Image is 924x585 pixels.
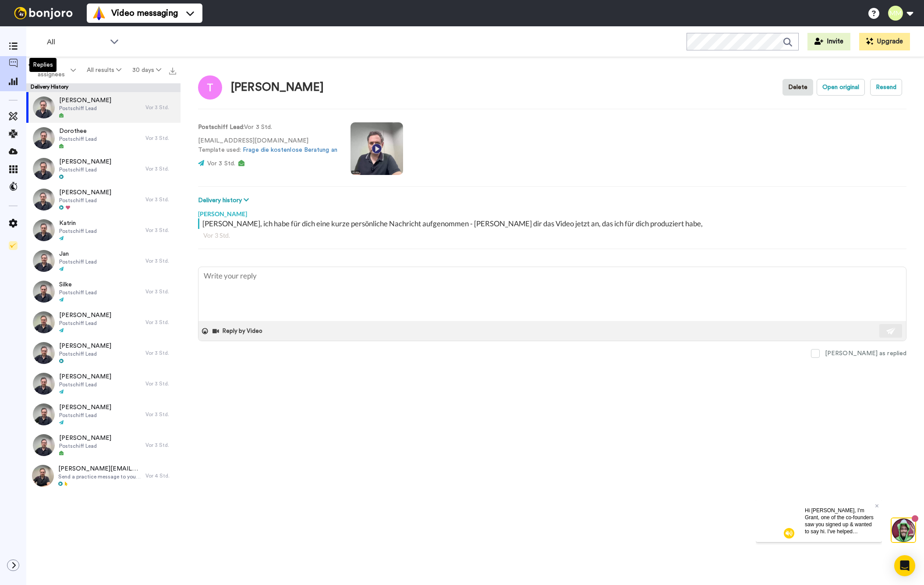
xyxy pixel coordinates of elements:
img: bj-logo-header-white.svg [11,7,76,19]
img: Checklist.svg [9,241,18,250]
div: Vor 3 Std. [203,231,901,240]
img: c9ac8e0c-e0c0-43c9-838e-ab39835217ef-thumb.jpg [33,219,55,241]
img: ce05eed9-5b62-4b8d-8cd9-485d21a50531-thumb.jpg [33,373,55,395]
a: [PERSON_NAME]Postschiff LeadVor 3 Std. [26,153,181,184]
a: [PERSON_NAME]Postschiff LeadVor 3 Std. [26,430,181,460]
span: Postschiff Lead [59,412,111,419]
span: [PERSON_NAME] [59,403,111,412]
button: Open original [817,79,865,96]
span: Postschiff Lead [59,228,97,235]
a: [PERSON_NAME][EMAIL_ADDRESS][DOMAIN_NAME]Send a practice message to yourselfVor 4 Std. [26,460,181,491]
img: 7d0fd690-e06f-4371-a11e-f836345ee58d-thumb.jpg [33,158,55,180]
a: [PERSON_NAME]Postschiff LeadVor 3 Std. [26,399,181,430]
a: [PERSON_NAME]Postschiff LeadVor 3 Std. [26,307,181,338]
div: Vor 4 Std. [145,472,176,479]
p: [EMAIL_ADDRESS][DOMAIN_NAME] Template used: [198,136,337,155]
img: 2553a473-ac1d-4f7c-9c7f-e19aa11c30cb-thumb.jpg [33,342,55,364]
div: Vor 3 Std. [145,442,176,449]
a: [PERSON_NAME]Postschiff LeadVor 3 Std. [26,338,181,368]
div: Vor 3 Std. [145,165,176,172]
span: [PERSON_NAME] [59,342,111,350]
img: send-white.svg [886,328,896,335]
span: Postschiff Lead [59,197,111,204]
span: Postschiff Lead [59,136,97,143]
img: 78ae047d-c84f-40e6-908e-5cfec37079b6-thumb.jpg [33,189,55,210]
button: Invite [807,33,850,50]
div: Delivery History [26,83,181,92]
div: Vor 3 Std. [145,227,176,234]
div: [PERSON_NAME] [231,81,324,94]
img: 0866796e-3a12-4fbb-ab94-3dc5ad1134cc-thumb.jpg [33,96,55,118]
div: Vor 3 Std. [145,411,176,418]
a: [PERSON_NAME]Postschiff LeadVor 3 Std. [26,184,181,215]
span: Video messaging [111,7,178,19]
span: Katrin [59,219,97,228]
img: f5c318ef-be6a-40a6-b9aa-bb4b91f9b62d-thumb.jpg [33,434,55,456]
img: mute-white.svg [28,28,39,39]
button: Resend [870,79,902,96]
img: 017453d8-4405-45d7-bf36-ce3c7a8e5196-thumb.jpg [33,250,55,272]
div: Vor 3 Std. [145,288,176,295]
span: [PERSON_NAME] [59,311,111,320]
div: [PERSON_NAME] as replied [825,349,906,358]
button: Reply by Video [212,325,265,338]
img: 021b47b6-3524-41f3-a8b0-93a1009c54af-thumb.jpg [32,465,54,487]
span: Postschiff Lead [59,381,111,388]
span: [PERSON_NAME] [59,157,111,166]
button: Delivery history [198,196,251,205]
span: Jan [59,250,97,258]
span: [PERSON_NAME] [59,96,111,105]
img: a662612d-6739-4b81-a374-c1930ceb7a30-thumb.jpg [33,127,55,149]
button: All results [81,62,127,78]
span: [PERSON_NAME][EMAIL_ADDRESS][DOMAIN_NAME] [58,464,141,473]
div: Vor 3 Std. [145,380,176,387]
span: [PERSON_NAME] [59,434,111,442]
span: Postschiff Lead [59,442,111,449]
strong: Postschiff Lead [198,124,243,130]
img: export.svg [169,68,176,75]
div: Open Intercom Messenger [894,555,915,576]
span: Postschiff Lead [59,105,111,112]
img: vm-color.svg [92,6,106,20]
div: Replies [29,58,57,72]
a: SilkePostschiff LeadVor 3 Std. [26,276,181,307]
span: All [47,37,106,47]
div: Vor 3 Std. [145,350,176,357]
a: JanPostschiff LeadVor 3 Std. [26,246,181,276]
button: Upgrade [859,33,910,50]
img: Image of Thomas [198,75,222,100]
span: Postschiff Lead [59,289,97,296]
span: Silke [59,280,97,289]
a: [PERSON_NAME]Postschiff LeadVor 3 Std. [26,368,181,399]
span: Postschiff Lead [59,320,111,327]
span: Hi [PERSON_NAME], I'm Grant, one of the co-founders saw you signed up & wanted to say hi. I've he... [49,7,118,77]
img: f0c4ba80-73ef-4f62-be04-74673b68571b-thumb.jpg [33,311,55,333]
span: [PERSON_NAME] [59,372,111,381]
div: Vor 3 Std. [145,196,176,203]
span: Vor 3 Std. [207,161,235,167]
button: Delete [782,79,813,96]
span: Send a practice message to yourself [58,473,141,480]
a: Frage die kostenlose Beratung an [243,147,337,153]
button: Export all results that match these filters now. [166,64,179,77]
a: DorotheePostschiff LeadVor 3 Std. [26,123,181,153]
p: : Vor 3 Std. [198,123,337,132]
span: Postschiff Lead [59,258,97,265]
a: [PERSON_NAME]Postschiff LeadVor 3 Std. [26,92,181,123]
span: [PERSON_NAME] [59,188,111,197]
button: 30 days [127,62,166,78]
div: Vor 3 Std. [145,104,176,111]
span: Dorothee [59,127,97,136]
div: Vor 3 Std. [145,135,176,142]
div: Vor 3 Std. [145,319,176,326]
div: [PERSON_NAME] [198,205,906,218]
div: Vor 3 Std. [145,257,176,264]
span: Postschiff Lead [59,166,111,173]
a: KatrinPostschiff LeadVor 3 Std. [26,215,181,246]
span: Postschiff Lead [59,350,111,357]
img: 7b986708-fd6b-4ef3-914e-9336e7fd0f37-thumb.jpg [33,281,55,303]
img: 3183ab3e-59ed-45f6-af1c-10226f767056-1659068401.jpg [1,2,25,25]
img: 1801e717-be47-41e7-8158-01e550fd580a-thumb.jpg [33,403,55,425]
div: [PERSON_NAME], ich habe für dich eine kurze persönliche Nachricht aufgenommen - [PERSON_NAME] dir... [202,218,904,229]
